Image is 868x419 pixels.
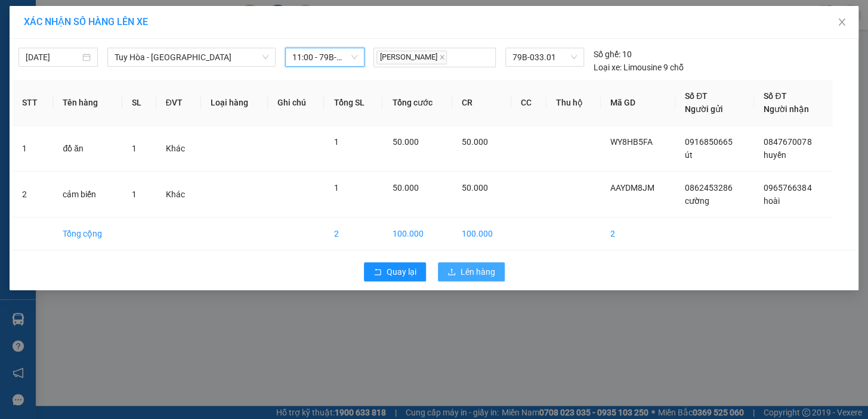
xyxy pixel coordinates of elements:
th: Tổng SL [324,80,382,126]
span: 11:00 - 79B-033.01 [292,48,357,66]
span: close [439,54,445,60]
th: Ghi chú [268,80,324,126]
span: 50.000 [392,183,418,193]
span: 50.000 [462,183,488,193]
div: Limousine 9 chỗ [594,61,684,74]
button: rollbackQuay lại [364,262,426,281]
span: Lên hàng [461,265,495,278]
td: Khác [156,126,201,172]
th: Thu hộ [546,80,601,126]
span: Người nhận [764,104,809,114]
li: VP BX Tuy Hoà [6,64,82,77]
span: WY8HB5FA [610,137,653,147]
div: 10 [594,48,632,61]
span: huyền [764,150,786,160]
th: SL [122,80,156,126]
td: 100.000 [382,218,452,250]
span: rollback [373,268,382,277]
span: [PERSON_NAME] [376,51,447,64]
span: 79B-033.01 [512,48,577,66]
span: Quay lại [387,265,416,278]
th: Loại hàng [201,80,268,126]
td: đồ ăn [53,126,122,172]
span: 0862453286 [685,183,733,193]
button: Close [825,6,858,39]
span: 0916850665 [685,137,733,147]
span: Số ĐT [685,91,708,101]
span: hoài [764,196,780,206]
span: XÁC NHẬN SỐ HÀNG LÊN XE [24,16,148,27]
span: close [837,17,847,27]
span: 1 [132,190,137,199]
span: Tuy Hòa - Nha Trang [115,48,268,66]
span: cường [685,196,709,206]
li: Cúc Tùng Limousine [6,6,173,51]
th: ĐVT [156,80,201,126]
span: AAYDM8JM [610,183,654,193]
span: Người gửi [685,104,723,114]
span: Số ĐT [764,91,786,101]
button: uploadLên hàng [438,262,505,281]
span: 1 [132,144,137,153]
span: Loại xe: [594,61,622,74]
th: CR [452,80,511,126]
td: 2 [601,218,675,250]
span: Số ghế: [594,48,620,61]
td: 100.000 [452,218,511,250]
th: Mã GD [601,80,675,126]
span: 0965766384 [764,183,811,193]
td: 1 [13,126,53,172]
span: 1 [333,137,338,147]
th: STT [13,80,53,126]
span: út [685,150,693,160]
span: upload [447,268,456,277]
th: Tổng cước [382,80,452,126]
th: Tên hàng [53,80,122,126]
span: environment [6,80,14,88]
span: down [262,54,269,61]
th: CC [511,80,546,126]
td: Khác [156,172,201,218]
td: 2 [13,172,53,218]
td: 2 [324,218,382,250]
td: Tổng cộng [53,218,122,250]
span: 1 [333,183,338,193]
span: 0847670078 [764,137,811,147]
li: VP VP [GEOGRAPHIC_DATA] xe Limousine [82,64,159,104]
input: 14/09/2025 [26,51,80,64]
td: cảm biến [53,172,122,218]
span: 50.000 [462,137,488,147]
span: 50.000 [392,137,418,147]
